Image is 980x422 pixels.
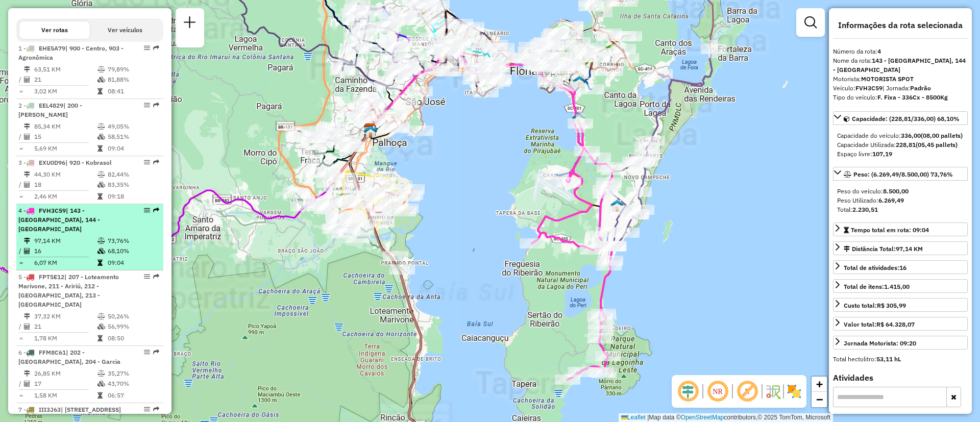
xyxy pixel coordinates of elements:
td: 16 [34,246,97,256]
img: CDD Florianópolis [363,123,377,136]
td: = [18,258,23,268]
td: 50,26% [107,311,159,321]
span: EEL4829 [39,102,63,109]
span: 4 - [18,207,100,233]
strong: (08,00 pallets) [921,132,963,139]
td: 15 [34,132,97,142]
span: Ocultar NR [705,379,730,404]
i: Total de Atividades [24,381,30,387]
span: EHE5A79 [39,44,65,52]
i: % de utilização da cubagem [97,77,105,83]
a: Jornada Motorista: 09:20 [833,336,968,350]
td: 18 [34,180,97,190]
div: Número da rota: [833,47,968,56]
h4: Informações da rota selecionada [833,20,968,30]
i: % de utilização do peso [97,123,105,130]
td: 5,69 KM [34,143,97,154]
i: Total de Atividades [24,134,30,140]
i: Total de Atividades [24,248,30,254]
td: 49,05% [107,121,159,132]
td: 44,30 KM [34,169,97,180]
i: % de utilização do peso [97,171,105,178]
td: 1,78 KM [34,333,97,343]
em: Opções [144,406,150,412]
a: Nova sessão e pesquisa [180,12,200,35]
i: % de utilização da cubagem [97,381,105,387]
strong: Padrão [910,84,931,92]
td: 68,10% [107,246,159,256]
strong: 16 [899,264,906,271]
a: Custo total:R$ 305,99 [833,298,968,312]
strong: 4 [877,47,881,55]
div: Map data © contributors,© 2025 TomTom, Microsoft [619,413,833,422]
span: FPT5E12 [39,273,64,281]
i: % de utilização da cubagem [97,324,105,330]
span: 7 - [18,406,121,413]
div: Veículo: [833,84,968,93]
span: Peso: (6.269,49/8.500,00) 73,76% [853,170,953,178]
img: Fluxo de ruas [765,383,781,400]
td: 37,32 KM [34,311,97,321]
strong: FVH3C59 [855,84,883,92]
td: 81,88% [107,75,159,85]
strong: 2.230,51 [852,206,878,213]
em: Opções [144,45,150,51]
a: Distância Total:97,14 KM [833,241,968,255]
td: / [18,379,23,389]
span: 3 - [18,159,112,166]
strong: 107,19 [872,150,892,158]
td: 43,70% [107,379,159,389]
i: Tempo total em rota [97,392,103,399]
div: Capacidade Utilizada: [837,140,964,150]
i: Distância Total [24,370,30,377]
i: Total de Atividades [24,324,30,330]
h4: Atividades [833,373,968,383]
button: Ver rotas [19,21,90,39]
i: % de utilização do peso [97,313,105,319]
span: III3J63 [39,406,61,413]
i: Tempo total em rota [97,260,103,266]
strong: (05,45 pallets) [916,141,958,148]
em: Rota exportada [153,349,159,355]
td: 08:50 [107,333,159,343]
div: Total hectolitro: [833,355,968,364]
i: Distância Total [24,171,30,178]
span: 6 - [18,349,120,365]
td: / [18,180,23,190]
strong: 336,00 [901,132,921,139]
em: Rota exportada [153,207,159,213]
div: Tipo do veículo: [833,93,968,102]
td: 17 [34,379,97,389]
strong: 228,81 [896,141,916,148]
td: 82,44% [107,169,159,180]
td: / [18,246,23,256]
i: Total de Atividades [24,77,30,83]
td: = [18,390,23,401]
span: 2 - [18,102,82,118]
a: Total de itens:1.415,00 [833,279,968,293]
img: 712 UDC Full Palhoça [364,125,377,138]
strong: 53,11 hL [876,355,901,363]
a: Leaflet [621,414,646,421]
div: Peso Utilizado: [837,196,964,205]
a: Capacidade: (228,81/336,00) 68,10% [833,111,968,125]
div: Motorista: [833,75,968,84]
td: 63,51 KM [34,64,97,75]
span: EXU0D96 [39,159,65,166]
i: Tempo total em rota [97,88,103,94]
span: | [STREET_ADDRESS] [61,406,121,413]
div: Total de itens: [844,282,910,291]
span: 5 - [18,273,119,308]
td: 09:18 [107,191,159,202]
strong: R$ 64.328,07 [876,320,915,328]
td: 6,07 KM [34,258,97,268]
i: Distância Total [24,66,30,72]
a: Valor total:R$ 64.328,07 [833,317,968,331]
a: Zoom out [812,392,827,407]
span: | [647,414,649,421]
td: 09:04 [107,143,159,154]
span: | Jornada: [883,84,931,92]
em: Opções [144,274,150,280]
td: 1,58 KM [34,390,97,401]
i: % de utilização da cubagem [97,134,105,140]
